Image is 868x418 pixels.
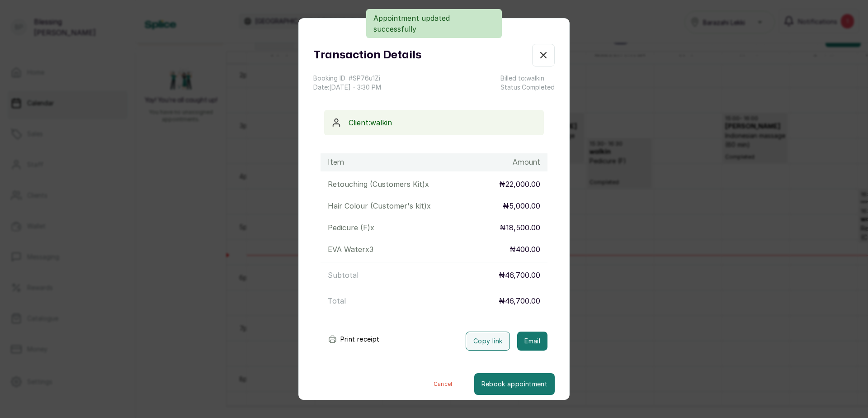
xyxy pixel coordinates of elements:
[328,157,344,168] h1: Item
[313,47,421,63] h1: Transaction Details
[313,74,381,83] p: Booking ID: # SP76u1Zi
[328,295,346,306] p: Total
[500,74,555,83] p: Billed to: walkin
[373,13,495,34] p: Appointment updated successfully
[499,179,540,190] p: ₦22,000.00
[517,332,547,351] button: Email
[328,200,431,211] p: Hair Colour (Customer's kit) x
[412,373,474,395] button: Cancel
[466,332,510,351] button: Copy link
[499,295,540,306] p: ₦46,700.00
[328,179,429,190] p: Retouching (Customers Kit) x
[313,83,381,92] p: Date: [DATE] ・ 3:30 PM
[500,222,540,233] p: ₦18,500.00
[321,330,387,348] button: Print receipt
[499,270,540,280] p: ₦46,700.00
[513,157,540,168] h1: Amount
[503,200,540,211] p: ₦5,000.00
[500,83,555,92] p: Status: Completed
[509,244,540,255] p: ₦400.00
[474,373,555,395] button: Rebook appointment
[328,222,374,233] p: Pedicure (F) x
[328,270,359,280] p: Subtotal
[349,117,537,128] p: Client: walkin
[328,244,373,255] p: EVA Water x 3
